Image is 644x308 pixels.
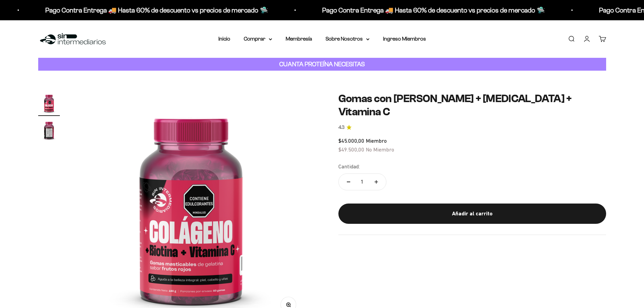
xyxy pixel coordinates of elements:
span: Miembro [366,138,387,144]
button: Añadir al carrito [338,204,606,224]
span: $45.000,00 [338,138,364,144]
button: Reducir cantidad [339,174,358,190]
img: Gomas con Colageno + Biotina + Vitamina C [38,92,60,114]
img: Gomas con Colageno + Biotina + Vitamina C [38,119,60,141]
span: No Miembro [366,146,394,152]
a: Membresía [286,36,312,42]
a: Ingreso Miembros [383,36,426,42]
summary: Sobre Nosotros [326,34,369,43]
h1: Gomas con [PERSON_NAME] + [MEDICAL_DATA] + Vitamina C [338,92,606,118]
strong: CUANTA PROTEÍNA NECESITAS [279,61,365,68]
button: Ir al artículo 2 [38,119,60,143]
button: Ir al artículo 1 [38,92,60,116]
button: Aumentar cantidad [366,174,386,190]
span: $49.500,00 [338,146,364,152]
p: Pago Contra Entrega 🚚 Hasta 60% de descuento vs precios de mercado 🛸 [319,5,542,16]
p: Pago Contra Entrega 🚚 Hasta 60% de descuento vs precios de mercado 🛸 [42,5,265,16]
label: Cantidad: [338,162,360,171]
div: Añadir al carrito [352,209,593,218]
summary: Comprar [244,34,272,43]
a: Inicio [218,36,230,42]
a: 4.34.3 de 5.0 estrellas [338,124,606,131]
span: 4.3 [338,124,344,131]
